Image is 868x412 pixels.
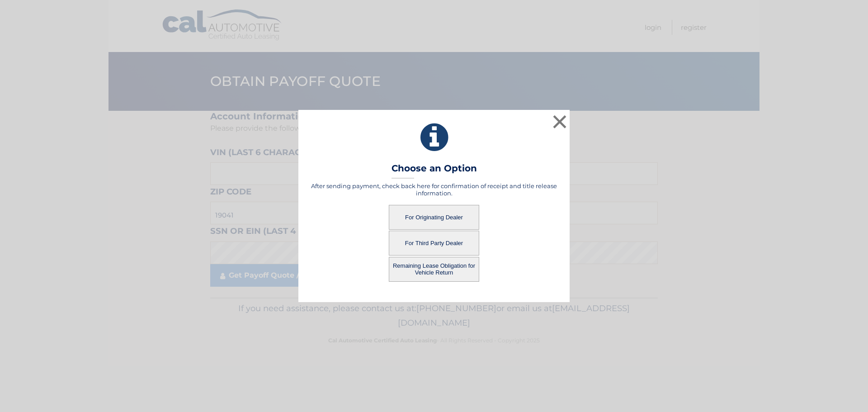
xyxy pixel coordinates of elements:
button: Remaining Lease Obligation for Vehicle Return [389,257,479,282]
button: × [551,113,569,131]
h3: Choose an Option [392,163,477,179]
h5: After sending payment, check back here for confirmation of receipt and title release information. [310,182,558,197]
button: For Originating Dealer [389,205,479,230]
button: For Third Party Dealer [389,231,479,256]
